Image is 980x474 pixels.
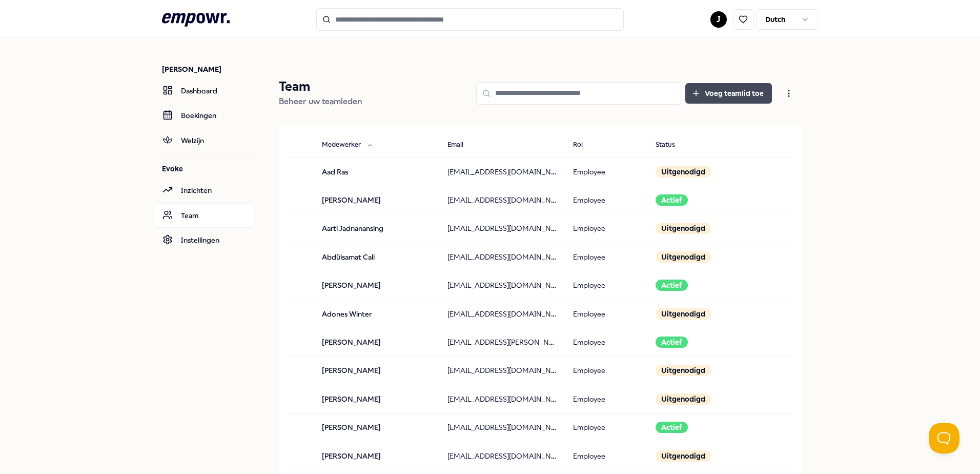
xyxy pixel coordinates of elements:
td: Employee [565,157,648,186]
td: Employee [565,357,648,385]
a: Instellingen [154,228,254,252]
button: Status [647,135,696,155]
td: Employee [565,385,648,413]
td: [PERSON_NAME] [314,328,439,356]
td: [EMAIL_ADDRESS][DOMAIN_NAME] [439,413,565,442]
a: Team [154,203,254,228]
button: Voeg teamlid toe [685,83,772,104]
div: Uitgenodigd [656,365,711,376]
td: [EMAIL_ADDRESS][DOMAIN_NAME] [439,157,565,186]
input: Search for products, categories or subcategories [316,8,624,31]
td: Aad Ras [314,157,439,186]
td: [EMAIL_ADDRESS][DOMAIN_NAME] [439,271,565,300]
td: Adones Winter [314,300,439,328]
a: Dashboard [154,78,254,103]
div: Uitgenodigd [656,223,711,234]
div: Uitgenodigd [656,450,711,462]
td: Abdülsamat Cali [314,243,439,271]
a: Welzijn [154,128,254,153]
button: J [710,11,727,28]
div: Uitgenodigd [656,251,711,263]
div: Uitgenodigd [656,393,711,405]
td: Employee [565,186,648,214]
p: Evoke [162,164,254,174]
p: [PERSON_NAME] [162,64,254,74]
td: [EMAIL_ADDRESS][DOMAIN_NAME] [439,186,565,214]
button: Medewerker [314,135,381,155]
td: [EMAIL_ADDRESS][DOMAIN_NAME] [439,300,565,328]
td: [PERSON_NAME] [314,186,439,214]
td: Employee [565,243,648,271]
td: Employee [565,328,648,356]
td: Employee [565,413,648,442]
p: Team [279,78,362,95]
button: Rol [565,135,603,155]
button: Open menu [776,83,802,104]
td: Aarti Jadnanansing [314,214,439,243]
td: Employee [565,300,648,328]
td: [EMAIL_ADDRESS][DOMAIN_NAME] [439,243,565,271]
div: Uitgenodigd [656,308,711,320]
td: Employee [565,214,648,243]
div: Uitgenodigd [656,166,711,177]
div: Actief [656,194,688,206]
td: Employee [565,271,648,300]
td: [EMAIL_ADDRESS][DOMAIN_NAME] [439,214,565,243]
td: [PERSON_NAME] [314,413,439,442]
td: Employee [565,442,648,470]
iframe: Help Scout Beacon - Open [929,423,959,453]
a: Inzichten [154,178,254,203]
td: [EMAIL_ADDRESS][DOMAIN_NAME] [439,385,565,413]
div: Actief [656,337,688,348]
td: [PERSON_NAME] [314,271,439,300]
td: [PERSON_NAME] [314,357,439,385]
td: [EMAIL_ADDRESS][DOMAIN_NAME] [439,442,565,470]
button: Email [439,135,484,155]
a: Boekingen [154,103,254,128]
td: [EMAIL_ADDRESS][DOMAIN_NAME] [439,357,565,385]
td: [PERSON_NAME] [314,385,439,413]
div: Actief [656,280,688,291]
span: Beheer uw teamleden [279,96,362,106]
td: [PERSON_NAME] [314,442,439,470]
td: [EMAIL_ADDRESS][PERSON_NAME][DOMAIN_NAME] [439,328,565,356]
